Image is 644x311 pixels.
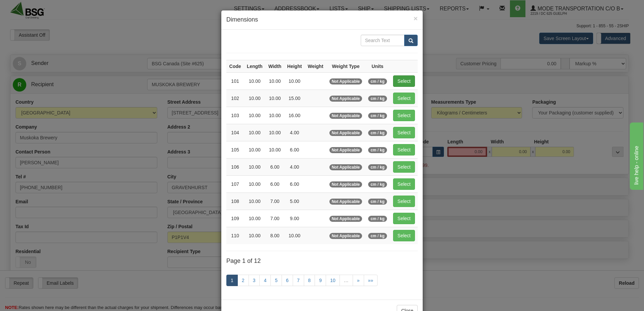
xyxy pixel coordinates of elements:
[284,124,305,141] td: 4.00
[326,275,340,286] a: 10
[329,147,362,153] span: Not Applicable
[393,110,415,121] button: Select
[326,60,365,72] th: Weight Type
[293,275,304,286] a: 7
[329,78,362,84] span: Not Applicable
[284,158,305,175] td: 4.00
[304,275,315,286] a: 8
[282,275,293,286] a: 6
[226,227,244,244] td: 110
[226,60,244,72] th: Code
[265,60,284,72] th: Width
[629,121,643,190] iframe: chat widget
[244,141,265,158] td: 10.00
[265,124,284,141] td: 10.00
[284,141,305,158] td: 6.00
[368,130,387,136] span: cm / kg
[226,175,244,193] td: 107
[368,216,387,222] span: cm / kg
[244,175,265,193] td: 10.00
[368,113,387,119] span: cm / kg
[393,75,415,87] button: Select
[265,90,284,107] td: 10.00
[393,161,415,173] button: Select
[244,227,265,244] td: 10.00
[244,60,265,72] th: Length
[226,90,244,107] td: 102
[226,275,238,286] a: 1
[226,193,244,210] td: 108
[244,193,265,210] td: 10.00
[329,233,362,239] span: Not Applicable
[270,275,282,286] a: 5
[244,158,265,175] td: 10.00
[226,141,244,158] td: 105
[244,124,265,141] td: 10.00
[226,15,418,24] h4: Dimensions
[368,147,387,153] span: cm / kg
[265,141,284,158] td: 10.00
[259,275,271,286] a: 4
[265,227,284,244] td: 8.00
[265,175,284,193] td: 6.00
[329,130,362,136] span: Not Applicable
[284,90,305,107] td: 15.00
[226,107,244,124] td: 103
[237,275,249,286] a: 2
[368,78,387,84] span: cm / kg
[340,275,353,286] a: …
[414,14,418,22] span: ×
[361,35,405,46] input: Search Text
[329,216,362,222] span: Not Applicable
[365,60,390,72] th: Units
[226,124,244,141] td: 104
[226,158,244,175] td: 106
[265,72,284,90] td: 10.00
[368,96,387,102] span: cm / kg
[329,113,362,119] span: Not Applicable
[414,15,418,22] button: Close
[368,181,387,187] span: cm / kg
[284,60,305,72] th: Height
[244,90,265,107] td: 10.00
[226,72,244,90] td: 101
[329,199,362,205] span: Not Applicable
[226,210,244,227] td: 109
[393,213,415,224] button: Select
[393,127,415,138] button: Select
[284,107,305,124] td: 16.00
[329,164,362,170] span: Not Applicable
[284,227,305,244] td: 10.00
[284,72,305,90] td: 10.00
[305,60,326,72] th: Weight
[329,181,362,187] span: Not Applicable
[284,175,305,193] td: 6.00
[244,107,265,124] td: 10.00
[284,210,305,227] td: 9.00
[244,72,265,90] td: 10.00
[265,107,284,124] td: 10.00
[265,158,284,175] td: 6.00
[315,275,326,286] a: 9
[393,144,415,155] button: Select
[364,275,378,286] a: »»
[329,96,362,102] span: Not Applicable
[393,230,415,241] button: Select
[265,210,284,227] td: 7.00
[249,275,260,286] a: 3
[284,193,305,210] td: 5.00
[226,258,418,265] h4: Page 1 of 12
[5,4,62,12] div: live help - online
[368,233,387,239] span: cm / kg
[393,93,415,104] button: Select
[393,196,415,207] button: Select
[368,164,387,170] span: cm / kg
[393,178,415,190] button: Select
[244,210,265,227] td: 10.00
[265,193,284,210] td: 7.00
[368,199,387,205] span: cm / kg
[353,275,364,286] a: »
